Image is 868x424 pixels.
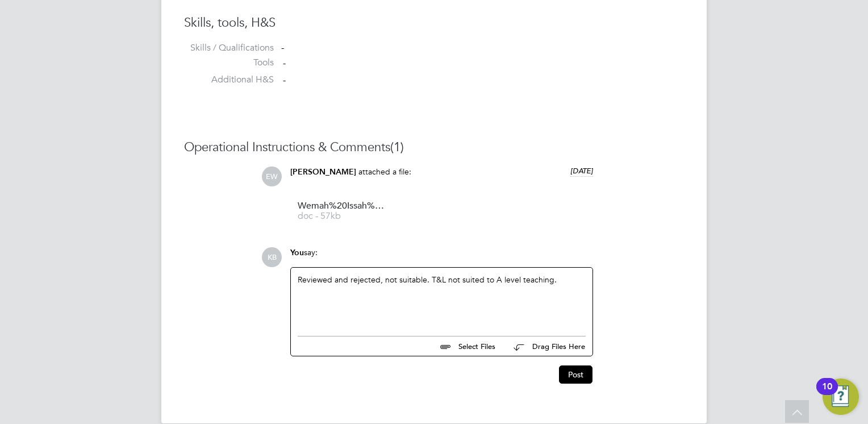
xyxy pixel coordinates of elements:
[504,335,586,359] button: Drag Files Here
[822,386,832,401] div: 10
[298,212,389,221] span: doc - 57kb
[184,74,274,86] label: Additional H&S
[283,57,286,69] span: -
[390,139,404,155] span: (1)
[184,57,274,69] label: Tools
[184,139,684,156] h3: Operational Instructions & Comments
[283,74,286,86] span: -
[290,248,304,257] span: You
[262,247,282,267] span: KB
[298,202,389,210] span: Wemah%20Issah%20HQ00349095
[184,42,274,54] label: Skills / Qualifications
[290,167,356,177] span: [PERSON_NAME]
[358,167,411,177] span: attached a file:
[184,15,684,31] h3: Skills, tools, H&S
[290,247,593,267] div: say:
[281,42,684,54] div: -
[559,365,592,384] button: Post
[570,166,593,176] span: [DATE]
[298,202,389,221] a: Wemah%20Issah%20HQ00349095 doc - 57kb
[298,275,586,323] div: Reviewed and rejected, not suitable. T&L not suited to A level teaching.
[262,167,282,186] span: EW
[823,379,859,415] button: Open Resource Center, 10 new notifications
